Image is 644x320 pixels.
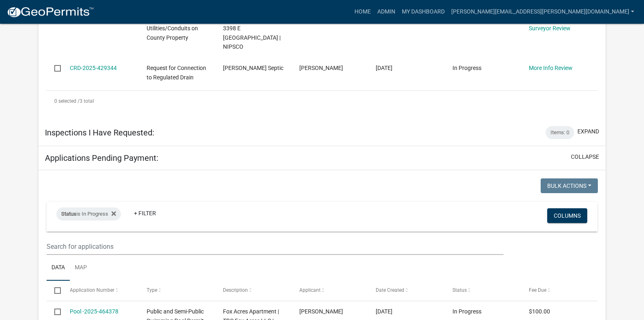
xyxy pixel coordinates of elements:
div: 3 total [47,91,597,111]
a: My Dashboard [399,4,448,20]
a: Home [351,4,374,20]
input: Search for applications [47,238,504,255]
h5: Applications Pending Payment: [45,153,158,163]
div: Items: 0 [546,126,574,139]
datatable-header-cell: Status [444,281,521,300]
button: Bulk Actions [541,178,598,193]
a: [PERSON_NAME][EMAIL_ADDRESS][PERSON_NAME][DOMAIN_NAME] [448,4,637,20]
a: Map [70,255,92,281]
a: Admin [374,4,399,20]
span: Description [223,287,248,293]
span: Permit to Install Utilities/Conduits on County Property [147,16,198,41]
span: Britany Arnesen [299,65,343,71]
a: + Filter [127,206,163,221]
a: Surveyor Review [529,25,570,32]
datatable-header-cell: Type [138,281,215,300]
span: New gas service install - 3398 E 400 N, Kokomo | NIPSCO [223,16,283,50]
a: More Info Review [529,65,573,71]
datatable-header-cell: Select [47,281,62,300]
datatable-header-cell: Description [215,281,292,300]
datatable-header-cell: Application Number [62,281,138,300]
span: 0 selected / [54,98,80,104]
datatable-header-cell: Applicant [292,281,368,300]
span: Status [61,211,76,217]
button: Columns [547,208,587,223]
div: is In Progress [56,207,121,221]
datatable-header-cell: Fee Due [521,281,597,300]
span: Status [452,287,467,293]
span: Richard Vandall [299,308,343,315]
a: Pool -2025-464378 [70,308,118,315]
datatable-header-cell: Date Created [368,281,444,300]
button: expand [577,127,599,136]
span: Fee Due [529,287,546,293]
span: Applicant [299,287,321,293]
span: $100.00 [529,308,550,315]
h5: Inspections I Have Requested: [45,128,154,137]
span: 08/15/2025 [376,308,392,315]
span: 06/02/2025 [376,65,392,71]
span: Request for Connection to Regulated Drain [147,65,206,81]
span: Type [147,287,157,293]
span: Arnesen Septic [223,65,283,71]
span: In Progress [452,308,481,315]
span: In Progress [452,65,481,71]
a: CRD-2025-429344 [70,65,117,71]
span: Application Number [70,287,114,293]
button: collapse [571,153,599,161]
a: Data [47,255,70,281]
span: Date Created [376,287,404,293]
